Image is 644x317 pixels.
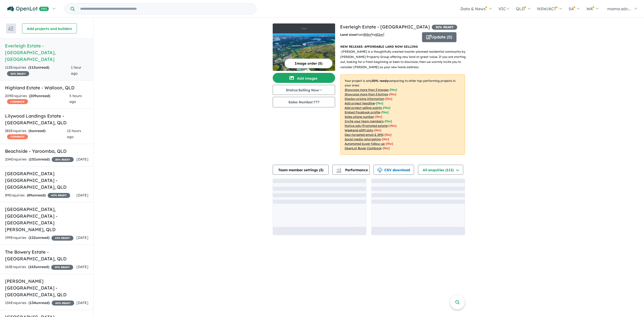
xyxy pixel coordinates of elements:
[376,101,383,105] span: [ Yes ]
[340,49,469,70] p: - [PERSON_NAME] is a thoughtfully created master-planned residential community by [PERSON_NAME] P...
[284,58,333,68] button: Image order (5)
[5,206,88,233] h5: [GEOGRAPHIC_DATA], [GEOGRAPHIC_DATA] - [GEOGRAPHIC_DATA][PERSON_NAME] , QLD
[389,92,396,96] span: [ No ]
[275,25,333,31] img: Everleigh Estate - Ravenswood Logo
[383,106,390,110] span: [ Yes ]
[345,124,388,128] u: Native ads (Promoted estate)
[345,133,383,137] u: Geo-targeted email & SMS
[372,33,384,36] span: to
[273,85,335,95] button: Status:Selling Now
[377,168,382,173] img: download icon
[273,23,335,71] a: Everleigh Estate - Ravenswood LogoEverleigh Estate - Ravenswood
[273,97,335,107] button: Sales Number:???
[345,128,373,132] u: Weekend eDM slots
[5,264,73,270] div: 163 Enquir ies
[28,193,32,197] span: 89
[382,137,389,141] span: [No]
[383,32,384,35] sup: 2
[28,235,49,240] strong: ( unread)
[363,33,372,36] u: 393 m
[273,165,329,175] button: Team member settings (3)
[67,129,81,139] span: 12 hours ago
[29,65,35,70] span: 112
[7,6,49,12] img: Openlot PRO Logo White
[22,23,77,33] button: Add projects and builders
[28,301,50,305] strong: ( unread)
[28,129,45,133] strong: ( unread)
[336,169,341,172] img: bar-chart.svg
[345,119,384,123] u: Invite your team members
[30,235,36,240] span: 122
[48,193,70,198] span: 40 % READY
[386,142,393,146] span: [No]
[345,115,374,119] u: Sales phone number
[345,146,382,150] u: OpenLot Buyer Cashback
[385,119,392,123] span: [ Yes ]
[345,142,385,146] u: Automated buyer follow-up
[337,168,341,170] img: line-chart.svg
[422,32,456,42] button: Update (0)
[30,94,36,98] span: 209
[5,249,88,262] h5: The Bowery Estate - [GEOGRAPHIC_DATA] , QLD
[5,192,70,198] div: 89 Enquir ies
[383,146,390,150] span: [No]
[381,110,389,114] span: [ Yes ]
[7,99,28,104] span: CASHBACK
[30,157,36,161] span: 151
[340,74,465,155] p: Your project is only comparing to other top-performing projects in your area: - - - - - - - - - -...
[390,124,397,128] span: [No]
[52,301,74,306] span: 40 % READY
[28,265,49,269] strong: ( unread)
[374,128,381,132] span: [No]
[51,265,73,270] span: 35 % READY
[371,32,372,35] sup: 2
[5,113,88,126] h5: Lilywood Landings Estate - [GEOGRAPHIC_DATA] , QLD
[374,165,414,175] button: CSV download
[76,301,88,305] span: [DATE]
[29,94,50,98] strong: ( unread)
[7,71,29,76] span: 30 % READY
[51,236,73,241] span: 15 % READY
[432,25,457,30] span: 30 % READY
[5,235,73,241] div: 199 Enquir ies
[418,165,463,175] button: All enquiries (112)
[345,97,384,101] u: Display pricing information
[340,24,430,30] a: Everleigh Estate - [GEOGRAPHIC_DATA]
[607,6,631,11] span: mama.adv...
[372,79,388,83] b: 30 % ready
[340,33,356,36] b: Land sizes
[76,235,88,240] span: [DATE]
[5,84,88,91] h5: Highland Estate - Walloon , QLD
[375,33,384,36] u: 452 m
[385,133,392,137] span: [No]
[76,157,88,161] span: [DATE]
[76,3,255,14] input: Try estate name, suburb, builder or developer
[5,65,71,77] div: 112 Enquir ies
[332,165,370,175] button: Performance
[71,65,81,76] span: 1 hour ago
[30,301,36,305] span: 134
[5,42,88,63] h5: Everleigh Estate - [GEOGRAPHIC_DATA] , [GEOGRAPHIC_DATA]
[29,157,50,161] strong: ( unread)
[340,44,465,49] p: NEW RELEASE: AFFORDABLE LAND NOW SELLING
[345,106,382,110] u: Add project selling-points
[385,97,392,101] span: [ No ]
[337,168,368,172] span: Performance
[340,32,418,37] p: from
[345,88,389,92] u: Showcase more than 3 images
[320,168,322,172] span: 3
[76,265,88,269] span: [DATE]
[30,129,32,133] span: 6
[345,137,381,141] u: Social media retargeting
[375,115,382,119] span: [ No ]
[345,92,388,96] u: Showcase more than 3 listings
[5,157,74,162] div: 234 Enquir ies
[52,157,74,162] span: 20 % READY
[5,93,69,105] div: 209 Enquir ies
[5,278,88,298] h5: [PERSON_NAME][GEOGRAPHIC_DATA] - [GEOGRAPHIC_DATA] , QLD
[345,110,380,114] u: Embed Facebook profile
[27,193,46,197] strong: ( unread)
[76,193,88,197] span: [DATE]
[390,88,397,92] span: [ Yes ]
[345,101,375,105] u: Add project headline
